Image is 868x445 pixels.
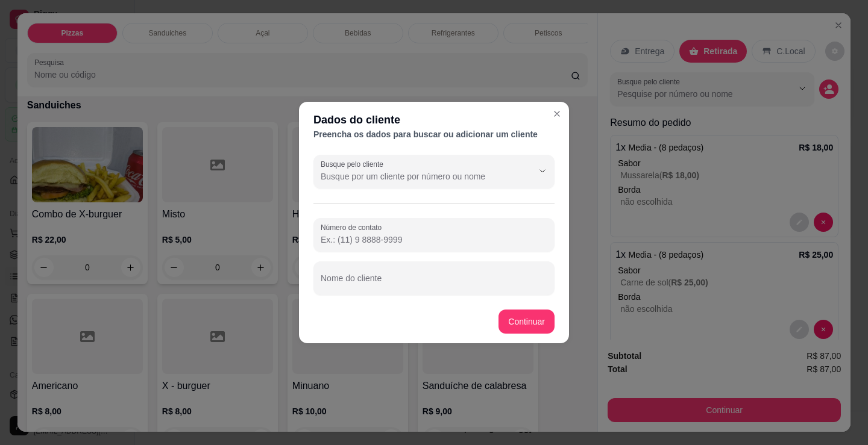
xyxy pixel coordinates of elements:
[313,128,555,140] div: Preencha os dados para buscar ou adicionar um cliente
[321,234,547,246] input: Número de contato
[321,170,514,182] input: Busque pelo cliente
[533,161,552,181] button: Show suggestions
[313,111,555,128] div: Dados do cliente
[547,104,567,123] button: Close
[498,310,555,334] button: Continuar
[321,222,386,232] label: Número de contato
[321,277,547,289] input: Nome do cliente
[321,159,388,169] label: Busque pelo cliente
